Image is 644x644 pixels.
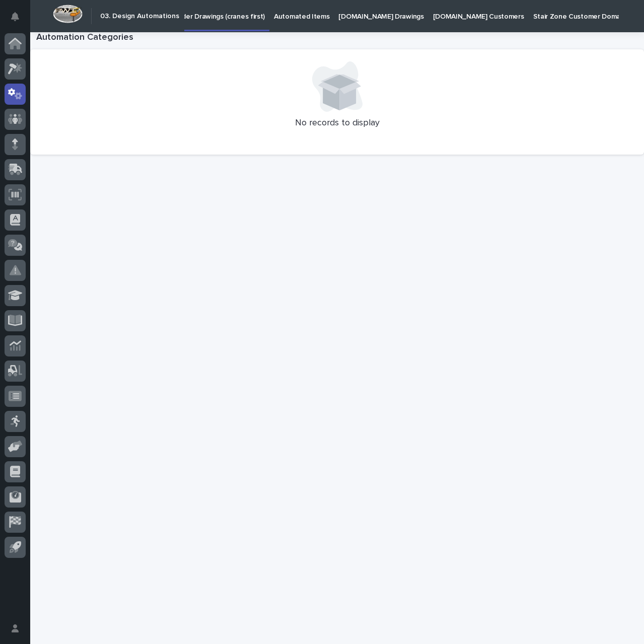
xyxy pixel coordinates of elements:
h2: 03. Design Automations [100,12,179,21]
div: Notifications [13,12,26,28]
img: Workspace Logo [53,5,83,23]
p: No records to display [42,118,632,129]
button: Notifications [5,6,26,27]
h1: Automation Categories [36,32,638,43]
